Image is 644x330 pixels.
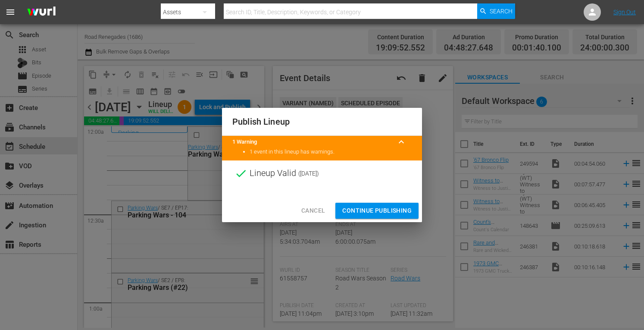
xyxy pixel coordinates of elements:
span: Continue Publishing [342,205,412,216]
title: 1 Warning [232,138,391,146]
span: ( [DATE] ) [298,167,319,180]
li: 1 event in this lineup has warnings. [250,148,412,156]
button: keyboard_arrow_up [391,132,412,152]
span: menu [5,7,16,17]
span: Cancel [301,205,325,216]
div: Lineup Valid [222,160,422,186]
img: ans4CAIJ8jUAAAAAAAAAAAAAAAAAAAAAAAAgQb4GAAAAAAAAAAAAAAAAAAAAAAAAJMjXAAAAAAAAAAAAAAAAAAAAAAAAgAT5G... [21,2,62,22]
h2: Publish Lineup [232,115,412,129]
a: Sign Out [613,9,636,16]
span: keyboard_arrow_up [396,137,406,147]
span: Search [490,3,513,19]
button: Cancel [294,203,332,219]
button: Continue Publishing [335,203,419,219]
